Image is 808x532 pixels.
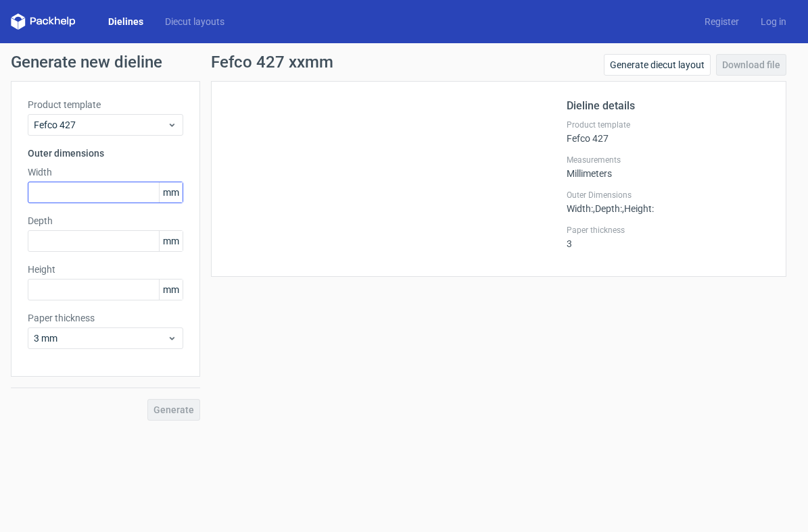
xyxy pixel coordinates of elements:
a: Register [694,15,750,28]
label: Width [28,165,183,179]
span: mm [159,182,183,203]
div: Millimeters [567,155,769,179]
h1: Generate new dieline [11,54,797,70]
span: Width : [567,203,593,214]
span: , Height : [622,203,654,214]
a: Log in [750,15,797,28]
label: Height [28,263,183,276]
span: Fefco 427 [34,118,167,132]
h1: Fefco 427 xxmm [211,54,333,70]
label: Product template [28,98,183,111]
h2: Dieline details [567,98,769,114]
span: mm [159,280,183,300]
label: Depth [28,214,183,228]
a: Dielines [97,15,154,28]
div: Fefco 427 [567,119,769,144]
span: mm [159,231,183,251]
label: Measurements [567,155,769,165]
label: Paper thickness [28,311,183,325]
span: , Depth : [593,203,622,214]
label: Outer Dimensions [567,190,769,201]
label: Product template [567,119,769,130]
div: 3 [567,225,769,249]
h3: Outer dimensions [28,147,183,160]
label: Paper thickness [567,225,769,236]
span: 3 mm [34,331,167,345]
a: Diecut layouts [154,15,235,28]
a: Generate diecut layout [604,54,711,76]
